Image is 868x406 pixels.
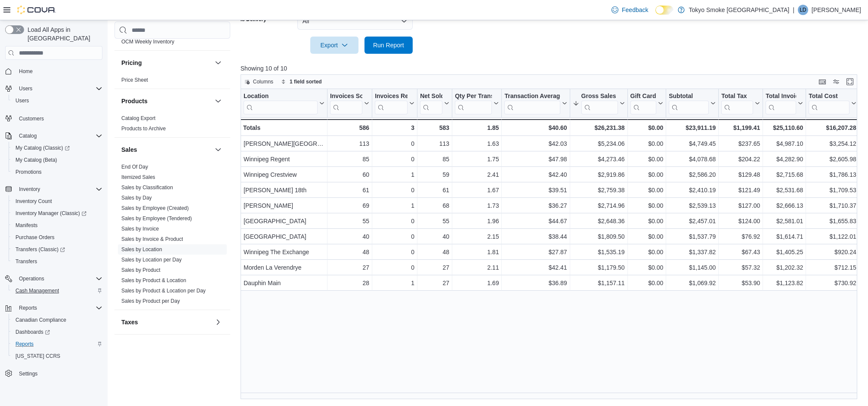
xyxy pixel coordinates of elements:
[15,114,47,124] a: Customers
[721,123,760,133] div: $1,199.41
[15,368,102,379] span: Settings
[375,231,414,242] div: 0
[455,138,499,149] div: 1.63
[9,231,106,243] button: Purchase Orders
[12,327,53,337] a: Dashboards
[24,25,102,43] span: Load All Apps in [GEOGRAPHIC_DATA]
[114,37,230,50] div: OCM
[845,77,855,87] button: Enter fullscreen
[12,95,32,106] a: Users
[12,155,102,165] span: My Catalog (Beta)
[15,222,37,229] span: Manifests
[373,41,404,49] span: Run Report
[9,195,106,207] button: Inventory Count
[12,256,40,267] a: Transfers
[15,83,102,94] span: Users
[375,169,414,180] div: 1
[375,92,408,114] div: Invoices Ref
[330,231,369,242] div: 40
[15,113,102,123] span: Customers
[2,65,106,77] button: Home
[420,92,442,101] div: Net Sold
[19,132,37,139] span: Catalog
[504,123,567,133] div: $40.60
[15,97,29,104] span: Users
[330,92,362,101] div: Invoices Sold
[330,123,369,133] div: 586
[420,138,449,149] div: 113
[669,138,716,149] div: $4,749.45
[572,231,624,242] div: $1,809.50
[15,274,48,284] button: Operations
[809,138,856,149] div: $3,254.12
[2,367,106,380] button: Settings
[244,92,324,114] button: Location
[572,138,624,149] div: $5,234.06
[121,115,155,121] a: Catalog Export
[121,185,173,191] a: Sales by Classification
[375,185,414,195] div: 0
[581,92,618,114] div: Gross Sales
[9,338,106,350] button: Reports
[420,247,449,257] div: 48
[15,66,36,77] a: Home
[630,138,663,149] div: $0.00
[15,369,41,379] a: Settings
[12,196,102,206] span: Inventory Count
[504,92,560,101] div: Transaction Average
[19,186,40,193] span: Inventory
[420,169,449,180] div: 59
[121,236,183,242] a: Sales by Invoice & Product
[12,208,90,218] a: Inventory Manager (Classic)
[766,216,803,226] div: $2,581.01
[19,275,44,282] span: Operations
[721,169,760,180] div: $129.48
[375,92,408,101] div: Invoices Ref
[330,154,369,164] div: 85
[766,154,803,164] div: $4,282.90
[121,318,211,326] button: Taxes
[572,154,624,164] div: $4,273.46
[721,216,760,226] div: $124.00
[15,287,59,294] span: Cash Management
[766,92,796,114] div: Total Invoiced
[809,200,856,211] div: $1,710.37
[15,169,42,175] span: Promotions
[809,169,856,180] div: $1,786.13
[809,185,856,195] div: $1,709.53
[655,6,673,15] input: Dark Mode
[504,216,567,226] div: $44.67
[504,92,560,114] div: Transaction Average
[766,169,803,180] div: $2,715.68
[375,154,414,164] div: 0
[455,92,492,114] div: Qty Per Transaction
[121,257,182,263] a: Sales by Location per Day
[15,157,57,163] span: My Catalog (Beta)
[15,303,40,313] button: Reports
[15,66,102,77] span: Home
[572,200,624,211] div: $2,714.96
[244,92,318,114] div: Location
[800,5,806,15] span: LD
[121,246,162,252] a: Sales by Location
[420,123,449,133] div: 583
[15,83,36,94] button: Users
[669,92,709,101] div: Subtotal
[572,216,624,226] div: $2,648.36
[721,92,753,101] div: Total Tax
[12,220,102,231] span: Manifests
[121,145,137,154] h3: Sales
[798,5,808,15] div: Liam Dickie
[12,143,102,153] span: My Catalog (Classic)
[581,92,618,101] div: Gross Sales
[213,317,223,327] button: Taxes
[572,123,624,133] div: $26,231.38
[12,315,102,325] span: Canadian Compliance
[121,226,159,232] a: Sales by Invoice
[114,162,230,310] div: Sales
[504,169,567,180] div: $42.40
[669,169,716,180] div: $2,586.20
[721,231,760,242] div: $76.92
[420,185,449,195] div: 61
[244,154,324,164] div: Winnipeg Regent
